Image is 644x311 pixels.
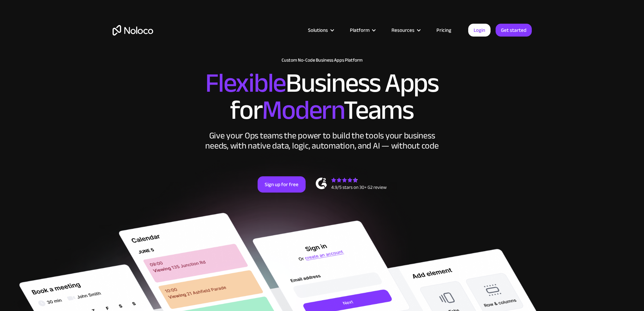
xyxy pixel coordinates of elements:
span: Flexible [205,58,286,108]
div: Resources [391,26,414,35]
div: Solutions [308,26,328,35]
a: Pricing [428,26,460,35]
a: Get started [496,24,532,37]
a: home [113,25,153,36]
span: Modern [262,85,343,135]
a: Sign up for free [258,176,306,193]
div: Solutions [300,26,341,35]
div: Give your Ops teams the power to build the tools your business needs, with native data, logic, au... [204,131,440,151]
h2: Business Apps for Teams [113,70,532,124]
div: Platform [350,26,369,35]
div: Resources [383,26,428,35]
a: Login [468,24,491,37]
div: Platform [341,26,383,35]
